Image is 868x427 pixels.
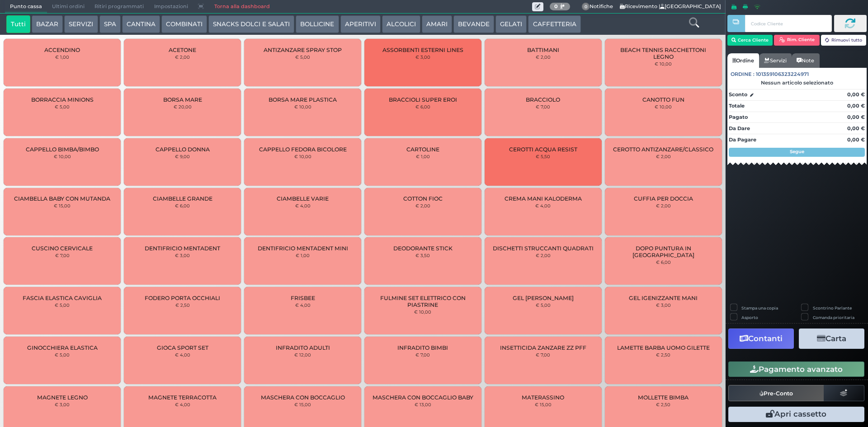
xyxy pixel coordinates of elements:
small: € 13,00 [415,402,431,407]
button: Rimuovi tutto [821,35,867,46]
button: SERVIZI [64,15,98,33]
span: CAPPELLO DONNA [156,146,210,153]
small: € 3,00 [175,253,190,258]
small: € 12,00 [294,352,311,357]
span: GIOCA SPORT SET [157,344,208,351]
small: € 7,00 [415,352,430,357]
span: MAGNETE TERRACOTTA [148,394,217,401]
span: Ordine : [731,70,755,78]
span: CIAMBELLE GRANDE [153,195,212,202]
span: CARTOLINE [406,146,439,153]
small: € 15,00 [535,402,552,407]
span: FODERO PORTA OCCHIALI [145,295,220,301]
span: BEACH TENNIS RACCHETTONI LEGNO [612,47,714,60]
strong: 0,00 € [847,103,865,109]
span: BORRACCIA MINIONS [31,96,94,103]
button: Cerca Cliente [727,35,773,46]
span: INFRADITO ADULTI [276,344,330,351]
button: CAFFETTERIA [528,15,580,33]
small: € 1,00 [416,154,430,159]
a: Torna alla dashboard [209,0,274,13]
small: € 10,00 [54,154,71,159]
small: € 10,00 [294,154,311,159]
strong: 0,00 € [847,125,865,131]
span: FULMINE SET ELETTRICO CON PIASTRINE [372,295,474,308]
small: € 15,00 [54,203,71,208]
span: FASCIA ELASTICA CAVIGLIA [23,295,102,301]
strong: Da Pagare [729,136,756,143]
strong: 0,00 € [847,91,865,98]
button: Tutti [6,15,30,33]
small: € 3,00 [656,302,671,308]
small: € 6,00 [656,259,671,265]
a: Ordine [727,53,759,68]
small: € 5,00 [55,302,70,308]
button: SPA [99,15,121,33]
span: INSETTICIDA ZANZARE ZZ PFF [500,344,586,351]
small: € 3,00 [55,402,70,407]
small: € 2,00 [415,203,430,208]
small: € 4,00 [175,402,190,407]
strong: Sconto [729,91,747,99]
small: € 10,00 [655,61,672,66]
span: Impostazioni [149,0,193,13]
button: Rim. Cliente [774,35,820,46]
strong: Totale [729,103,745,109]
span: CIAMBELLE VARIE [277,195,329,202]
span: 0 [582,3,590,11]
small: € 5,50 [536,154,550,159]
small: € 2,50 [656,402,670,407]
button: BOLLICINE [296,15,339,33]
span: GEL IGENIZZANTE MANI [629,295,698,301]
small: € 5,00 [55,104,70,109]
small: € 10,00 [414,309,431,314]
span: ACCENDINO [44,47,80,53]
button: CANTINA [122,15,160,33]
small: € 10,00 [294,104,311,109]
button: AMARI [422,15,452,33]
span: BORSA MARE PLASTICA [269,96,337,103]
small: € 9,00 [175,154,190,159]
span: MASCHERA CON BOCCAGLIO [261,394,345,401]
button: Pre-Conto [728,385,824,401]
button: Carta [799,328,864,349]
small: € 6,00 [175,203,190,208]
span: CEROTTO ANTIZANZARE/CLASSICO [613,146,713,153]
span: DISCHETTI STRUCCANTI QUADRATI [493,245,594,252]
small: € 4,00 [295,302,311,308]
strong: Pagato [729,114,748,120]
small: € 1,00 [296,253,310,258]
button: BEVANDE [453,15,494,33]
label: Asporto [741,314,758,320]
small: € 2,00 [536,54,551,60]
span: CAPPELLO BIMBA/BIMBO [26,146,99,153]
span: DEODORANTE STICK [393,245,453,252]
small: € 5,00 [295,54,310,60]
button: Apri cassetto [728,407,864,422]
span: GEL [PERSON_NAME] [513,295,574,301]
button: ALCOLICI [382,15,420,33]
small: € 7,00 [536,104,550,109]
button: SNACKS DOLCI E SALATI [208,15,294,33]
small: € 4,00 [535,203,551,208]
button: Pagamento avanzato [728,361,864,377]
span: GINOCCHIERA ELASTICA [27,344,98,351]
label: Stampa una copia [741,305,778,311]
span: DENTIFRICIO MENTADENT [145,245,220,252]
span: CUFFIA PER DOCCIA [634,195,693,202]
small: € 2,00 [536,253,551,258]
small: € 6,00 [415,104,430,109]
span: CAPPELLO FEDORA BICOLORE [259,146,347,153]
button: GELATI [495,15,527,33]
a: Note [792,53,819,68]
strong: 0,00 € [847,136,865,143]
input: Codice Cliente [745,15,831,32]
small: € 15,00 [294,402,311,407]
label: Scontrino Parlante [813,305,852,311]
button: COMBINATI [161,15,207,33]
small: € 4,00 [295,203,311,208]
span: ANTIZANZARE SPRAY STOP [264,47,342,53]
button: BAZAR [32,15,63,33]
strong: Segue [790,149,804,155]
span: 101359106323224971 [756,70,809,78]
